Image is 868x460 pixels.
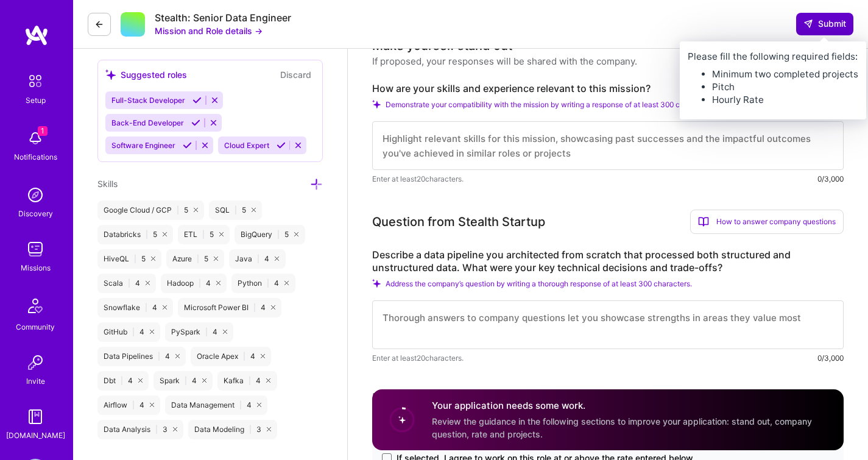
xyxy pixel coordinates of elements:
[277,141,286,150] i: Accept
[23,405,48,429] img: guide book
[267,427,271,431] i: icon Close
[177,205,179,215] span: |
[24,24,49,46] img: logo
[97,395,160,415] div: Airflow 4
[38,126,48,136] span: 1
[372,55,637,68] div: If proposed, your responses will be shared with the company.
[277,68,315,82] button: Discard
[132,327,135,337] span: |
[165,322,233,342] div: PySpark 4
[275,257,279,261] i: icon Close
[194,208,198,212] i: icon Close
[21,291,50,320] img: Community
[97,371,149,391] div: Dbt 4
[210,96,219,105] i: Reject
[803,18,846,30] span: Submit
[386,279,692,288] span: Address the company’s question by writing a thorough response of at least 300 characters.
[209,200,262,220] div: SQL 5
[191,347,271,366] div: Oracle Apex 4
[197,254,199,264] span: |
[23,350,48,375] img: Invite
[158,352,160,361] span: |
[277,230,280,239] span: |
[111,141,175,150] span: Software Engineer
[752,40,844,65] div: How to stand out
[223,330,227,334] i: icon Close
[817,352,844,364] div: 0/3,000
[231,274,295,293] div: Python 4
[202,230,205,239] span: |
[185,376,187,386] span: |
[257,403,261,407] i: icon Close
[690,210,844,234] div: How to answer company questions
[97,347,186,366] div: Data Pipelines 4
[145,303,147,313] span: |
[205,327,208,337] span: |
[14,150,57,163] div: Notifications
[760,47,771,58] i: icon BookOpen
[153,371,213,391] div: Spark 4
[163,305,167,310] i: icon Close
[146,230,148,239] span: |
[111,96,185,105] span: Full-Stack Developer
[202,378,206,383] i: icon Close
[267,278,269,288] span: |
[239,400,242,410] span: |
[372,172,464,185] span: Enter at least 20 characters.
[150,403,154,407] i: icon Close
[698,216,709,227] i: icon BookOpen
[155,425,158,434] span: |
[138,378,143,383] i: icon Close
[161,274,227,293] div: Hadoop 4
[249,425,252,434] span: |
[224,141,269,150] span: Cloud Expert
[155,12,291,24] div: Stealth: Senior Data Engineer
[111,118,184,127] span: Back-End Developer
[173,427,177,431] i: icon Close
[188,420,277,439] div: Data Modeling 3
[266,378,270,383] i: icon Close
[97,179,118,189] span: Skills
[192,96,202,105] i: Accept
[155,24,263,37] button: Mission and Role details →
[432,400,829,412] h4: Your application needs some work.
[16,320,55,333] div: Community
[6,429,65,442] div: [DOMAIN_NAME]
[214,257,218,261] i: icon Close
[150,330,154,334] i: icon Close
[229,249,285,269] div: Java 4
[219,232,224,236] i: icon Close
[183,141,192,150] i: Accept
[97,200,204,220] div: Google Cloud / GCP 5
[209,118,218,127] i: Reject
[97,249,161,269] div: HiveQL 5
[803,19,813,29] i: icon SendLight
[216,281,221,285] i: icon Close
[175,354,180,358] i: icon Close
[271,305,275,310] i: icon Close
[23,68,48,94] img: setup
[23,183,48,207] img: discovery
[386,100,714,109] span: Demonstrate your compatibility with the mission by writing a response of at least 300 characters.
[26,94,46,107] div: Setup
[372,213,545,231] div: Question from Stealth Startup
[372,82,844,95] label: How are your skills and experience relevant to this mission?
[132,400,135,410] span: |
[235,225,305,244] div: BigQuery 5
[97,225,173,244] div: Databricks 5
[105,68,187,81] div: Suggested roles
[26,375,45,387] div: Invite
[252,208,256,212] i: icon Close
[94,19,104,29] i: icon LeftArrowDark
[97,274,156,293] div: Scala 4
[294,141,303,150] i: Reject
[97,298,173,317] div: Snowflake 4
[261,354,265,358] i: icon Close
[249,376,251,386] span: |
[166,249,224,269] div: Azure 5
[165,395,267,415] div: Data Management 4
[796,13,853,35] button: Submit
[217,371,277,391] div: Kafka 4
[257,254,259,264] span: |
[817,172,844,185] div: 0/3,000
